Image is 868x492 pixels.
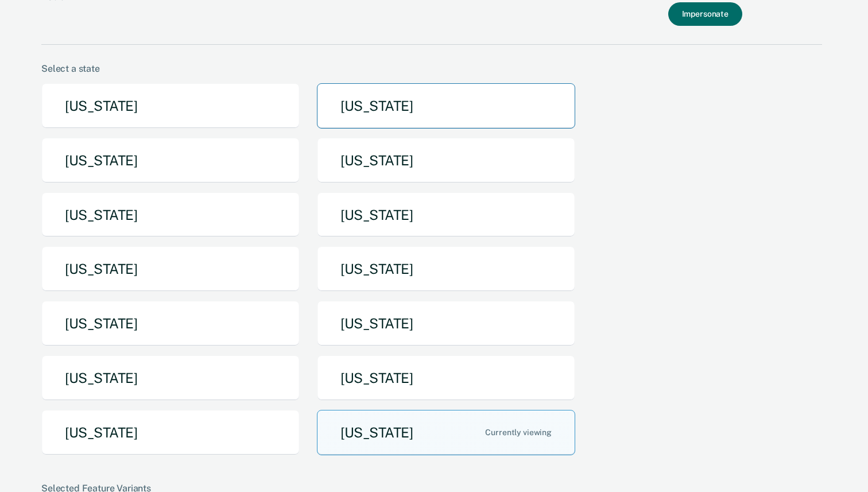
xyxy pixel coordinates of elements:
button: [US_STATE] [41,192,300,238]
button: [US_STATE] [41,355,300,401]
button: [US_STATE] [317,83,575,129]
button: [US_STATE] [41,138,300,183]
button: [US_STATE] [41,83,300,129]
button: [US_STATE] [41,301,300,346]
button: [US_STATE] [317,246,575,292]
div: Select a state [41,63,822,74]
button: [US_STATE] [317,410,575,455]
button: [US_STATE] [317,138,575,183]
button: [US_STATE] [317,355,575,401]
button: [US_STATE] [317,192,575,238]
button: [US_STATE] [41,410,300,455]
button: Impersonate [668,2,742,26]
button: [US_STATE] [317,301,575,346]
button: [US_STATE] [41,246,300,292]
